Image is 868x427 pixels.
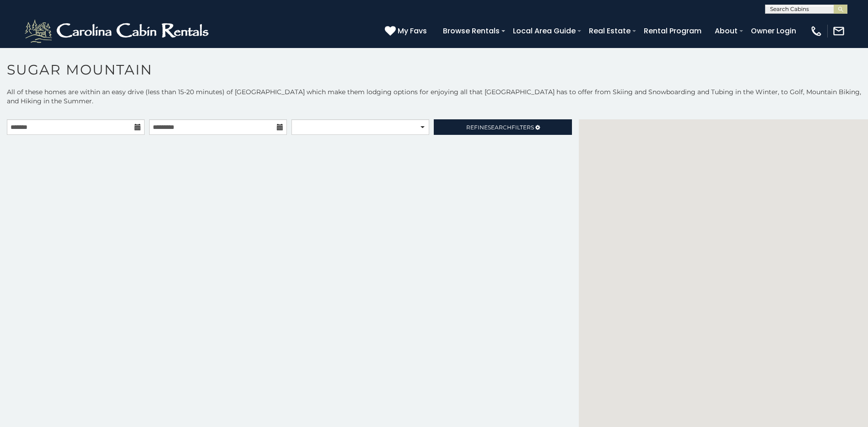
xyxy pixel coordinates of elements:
[508,23,580,39] a: Local Area Guide
[639,23,706,39] a: Rental Program
[710,23,742,39] a: About
[385,25,429,37] a: My Favs
[23,17,213,45] img: White-1-2.png
[832,25,845,37] img: mail-regular-white.png
[810,25,823,37] img: phone-regular-white.png
[488,124,512,131] span: Search
[434,119,571,135] a: RefineSearchFilters
[466,124,534,131] span: Refine Filters
[746,23,801,39] a: Owner Login
[584,23,635,39] a: Real Estate
[398,25,427,37] span: My Favs
[438,23,504,39] a: Browse Rentals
